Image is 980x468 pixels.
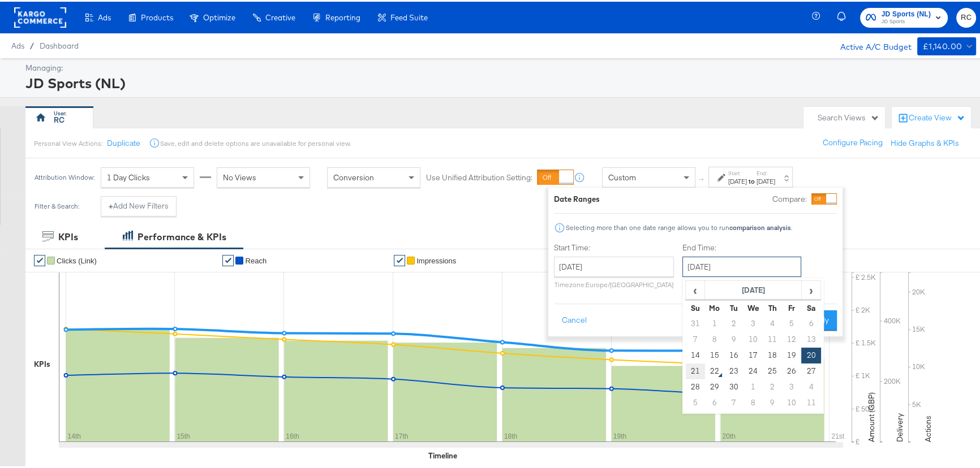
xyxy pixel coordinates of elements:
div: Filter & Search: [34,201,80,209]
td: 2 [724,314,743,330]
td: 31 [686,314,705,330]
td: 3 [743,314,763,330]
span: 1 Day Clicks [107,171,150,181]
td: 22 [705,362,724,378]
td: 6 [801,314,820,330]
td: 18 [763,346,782,362]
div: Save, edit and delete options are unavailable for personal view. [160,137,351,146]
span: No Views [223,171,256,181]
div: Active A/C Budget [828,36,912,53]
td: 30 [724,378,743,393]
span: Conversion [333,171,374,181]
td: 25 [763,362,782,378]
label: Use Unified Attribution Setting: [426,171,532,181]
td: 16 [724,346,743,362]
div: JD Sports (NL) [25,72,973,91]
td: 24 [743,362,763,378]
td: 9 [724,330,743,346]
div: Managing: [25,61,973,72]
td: 10 [782,393,801,409]
span: › [802,280,820,297]
th: Th [763,298,782,314]
div: Performance & KPIs [137,229,226,242]
th: Mo [705,298,724,314]
button: +Add New Filters [101,194,177,215]
label: End Time: [682,241,806,252]
td: 9 [763,393,782,409]
td: 12 [782,330,801,346]
td: 11 [763,330,782,346]
span: / [24,40,40,49]
div: [DATE] [728,175,747,184]
td: 20 [801,346,820,362]
td: 4 [801,378,820,393]
th: Su [686,298,705,314]
td: 10 [743,330,763,346]
strong: + [109,199,113,210]
span: JD Sports (NL) [882,7,931,19]
strong: comparison analysis [729,222,791,230]
td: 7 [724,393,743,409]
td: 21 [686,362,705,378]
span: Clicks (Link) [57,255,97,263]
span: Ads [11,40,24,49]
td: 8 [705,330,724,346]
label: End: [757,168,775,175]
a: Dashboard [40,40,79,49]
td: 17 [743,346,763,362]
span: ‹ [686,280,704,297]
td: 11 [801,393,820,409]
span: Reach [245,255,267,263]
text: Actions [923,414,933,440]
a: ✔ [222,253,234,265]
td: 29 [705,378,724,393]
td: 6 [705,393,724,409]
label: Start Time: [554,241,674,252]
td: 13 [801,330,820,346]
span: Reporting [325,11,360,20]
td: 27 [801,362,820,378]
button: RC [956,6,976,26]
span: Feed Suite [390,11,428,20]
span: Optimize [203,11,235,20]
text: Delivery [895,411,905,440]
button: Configure Pacing [815,131,891,151]
td: 28 [686,378,705,393]
div: [DATE] [757,175,775,184]
span: ↑ [697,176,707,180]
th: Tu [724,298,743,314]
div: RC [54,113,65,124]
td: 14 [686,346,705,362]
div: Date Ranges [554,192,600,203]
td: 3 [782,378,801,393]
button: Hide Graphs & KPIs [891,136,959,147]
span: Impressions [416,255,456,263]
div: KPIs [58,229,78,242]
span: RC [961,10,972,23]
td: 5 [686,393,705,409]
button: £1,140.00 [917,36,976,54]
td: 19 [782,346,801,362]
div: Search Views [818,111,879,122]
span: Products [141,11,173,20]
button: JD Sports (NL)JD Sports [860,6,948,26]
span: Creative [265,11,295,20]
div: KPIs [34,357,50,368]
button: Duplicate [107,136,140,147]
td: 4 [763,314,782,330]
th: We [743,298,763,314]
span: Custom [608,171,636,181]
div: Attribution Window: [34,172,95,180]
text: Amount (GBP) [866,391,876,440]
td: 5 [782,314,801,330]
td: 23 [724,362,743,378]
div: £1,140.00 [923,38,962,52]
td: 7 [686,330,705,346]
th: [DATE] [705,279,802,298]
button: Cancel [554,309,595,329]
td: 15 [705,346,724,362]
th: Sa [801,298,820,314]
td: 1 [705,314,724,330]
p: Timezone: Europe/[GEOGRAPHIC_DATA] [554,279,674,287]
